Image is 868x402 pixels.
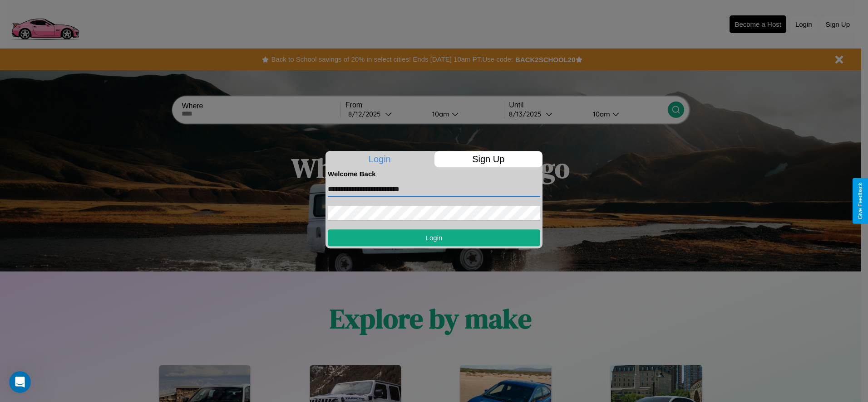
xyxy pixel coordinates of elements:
iframe: Intercom live chat [9,371,31,393]
div: Give Feedback [857,183,863,219]
button: Login [328,229,540,246]
h4: Welcome Back [328,170,540,178]
p: Sign Up [434,151,543,167]
p: Login [325,151,434,167]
